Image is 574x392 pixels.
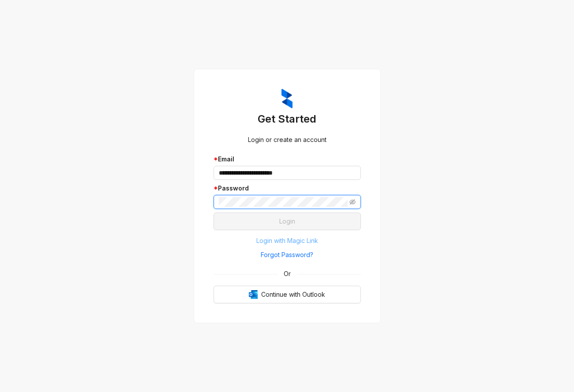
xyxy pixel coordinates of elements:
[214,234,361,248] button: Login with Magic Link
[261,290,325,299] span: Continue with Outlook
[281,89,293,109] img: ZumaIcon
[214,154,361,164] div: Email
[214,248,361,262] button: Forgot Password?
[249,290,258,299] img: Outlook
[214,135,361,145] div: Login or create an account
[214,112,361,126] h3: Get Started
[214,286,361,303] button: OutlookContinue with Outlook
[261,250,313,260] span: Forgot Password?
[214,183,361,193] div: Password
[278,269,297,279] span: Or
[256,236,318,246] span: Login with Magic Link
[214,213,361,230] button: Login
[349,199,356,205] span: eye-invisible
